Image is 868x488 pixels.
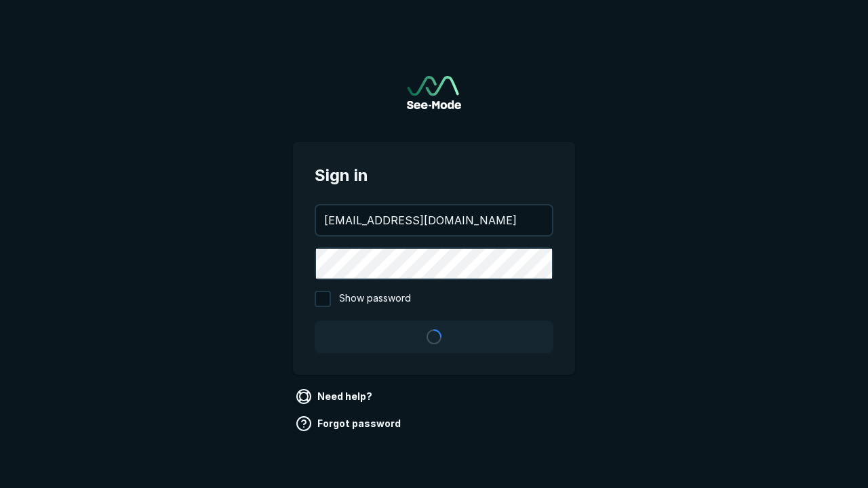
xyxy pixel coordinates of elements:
span: Sign in [315,163,553,188]
a: Need help? [293,386,378,407]
a: Forgot password [293,413,406,434]
a: Go to sign in [407,76,461,109]
img: See-Mode Logo [407,76,461,109]
input: your@email.com [316,205,552,235]
span: Show password [339,291,411,307]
